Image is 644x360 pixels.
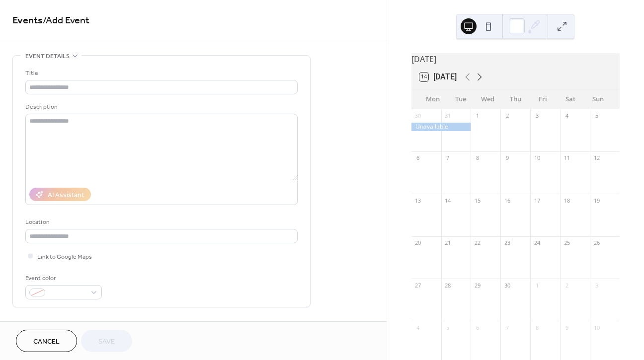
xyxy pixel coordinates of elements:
div: 2 [503,112,511,120]
div: Thu [502,89,529,109]
div: 3 [593,282,600,289]
div: 26 [593,239,600,247]
span: Date and time [25,319,70,330]
div: Mon [419,89,447,109]
div: Sat [557,89,584,109]
div: Description [25,102,296,112]
div: 14 [444,197,452,204]
div: 5 [444,324,452,331]
span: Event details [25,51,70,62]
div: Wed [474,89,501,109]
div: Location [25,217,296,227]
div: 17 [533,197,541,204]
div: 7 [444,154,452,162]
div: Unavailable [411,123,471,131]
div: 1 [533,282,541,289]
span: Link to Google Maps [37,252,92,262]
div: 25 [563,239,570,247]
div: 24 [533,239,541,247]
div: 6 [414,154,422,162]
a: Events [12,11,43,30]
div: 13 [414,197,422,204]
button: Cancel [16,330,77,352]
div: 10 [533,154,541,162]
span: Cancel [33,337,60,347]
div: 8 [474,154,481,162]
div: 11 [563,154,570,162]
div: 8 [533,324,541,331]
div: 21 [444,239,452,247]
div: 18 [563,197,570,204]
div: 23 [503,239,511,247]
span: / Add Event [43,11,89,30]
div: 9 [563,324,570,331]
div: Tue [447,89,474,109]
div: 16 [503,197,511,204]
div: 5 [593,112,600,120]
div: 4 [414,324,422,331]
div: Event color [25,273,100,284]
div: 19 [593,197,600,204]
div: 29 [474,282,481,289]
div: 6 [474,324,481,331]
div: 28 [444,282,452,289]
div: 30 [503,282,511,289]
div: 4 [563,112,570,120]
div: 15 [474,197,481,204]
div: 3 [533,112,541,120]
div: 20 [414,239,422,247]
div: 9 [503,154,511,162]
div: 10 [593,324,600,331]
div: 7 [503,324,511,331]
button: 14[DATE] [416,70,460,84]
div: 2 [563,282,570,289]
div: Sun [584,89,612,109]
div: 30 [414,112,422,120]
div: 22 [474,239,481,247]
div: 27 [414,282,422,289]
div: [DATE] [411,53,620,65]
div: 31 [444,112,452,120]
div: 12 [593,154,600,162]
div: 1 [474,112,481,120]
div: Fri [529,89,557,109]
div: Title [25,68,296,78]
